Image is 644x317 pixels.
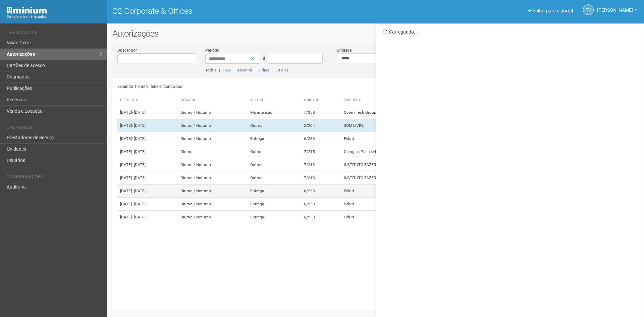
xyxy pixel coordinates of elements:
td: 6/233 [301,198,341,211]
span: - [DATE] [132,110,146,115]
td: INSTITUTO FAZER O BEM, FAZ BEM [341,171,474,184]
li: Configurações [7,174,102,181]
li: Cadastros [7,125,102,132]
td: [DATE] [117,158,178,171]
td: 6/233 [301,211,341,224]
span: | [272,68,273,72]
td: 2/304 [301,119,341,132]
span: - [DATE] [132,189,146,193]
td: 7/215 [301,145,341,158]
li: Operacional [7,30,102,37]
label: Unidade [337,47,352,53]
td: Diurno / Noturno [178,119,248,132]
span: - [DATE] [132,149,146,154]
div: Painel do Administrador [7,14,102,20]
td: Diurno [178,145,248,158]
td: Outros [248,158,301,171]
span: - [DATE] [132,162,146,167]
td: 7/213 [301,158,341,171]
td: [DATE] [117,198,178,211]
h1: O2 Corporate & Offices [112,7,371,15]
td: Diurno / Noturno [178,211,248,224]
a: Voltar para o portal [528,8,573,13]
label: Período [205,47,219,53]
td: [DATE] [117,132,178,145]
td: Outros [248,145,301,158]
td: Feluti [341,211,474,224]
td: INSTITUTO FAZER O BEM, FAZ BEM [341,158,474,171]
td: Feluti [341,198,474,211]
td: Ocean Tech Group [341,106,474,119]
img: Minium [7,7,47,14]
td: [DATE] [117,119,178,132]
a: TV [583,4,594,15]
label: Buscar por [117,47,137,53]
td: [DATE] [117,171,178,184]
div: Carregando... [383,29,639,35]
span: a [263,55,265,61]
span: | [219,68,220,72]
td: [DATE] [117,211,178,224]
span: - [DATE] [132,136,146,141]
a: 30 dias [275,68,288,72]
td: 6/233 [301,132,341,145]
td: Diurno / Noturno [178,158,248,171]
th: Empresa [341,95,474,106]
td: SOM LIVRE [341,119,474,132]
span: - [DATE] [132,175,146,180]
a: 7 dias [258,68,269,72]
td: Entrega [248,132,301,145]
h2: Autorizações [112,29,639,39]
td: Outros [248,119,301,132]
th: Unidade [301,95,341,106]
a: Todos [205,68,216,72]
td: [DATE] [117,184,178,198]
td: Diurno / Noturno [178,171,248,184]
td: Entrega [248,211,301,224]
td: Diurno / Noturno [178,106,248,119]
a: [PERSON_NAME] [597,8,637,14]
a: Hoje [223,68,231,72]
td: Georgias Patisserie [341,145,474,158]
th: Horário [178,95,248,106]
td: 7/213 [301,171,341,184]
td: Feluti [341,132,474,145]
span: - [DATE] [132,202,146,206]
td: Diurno / Noturno [178,198,248,211]
th: Período [117,95,178,106]
span: - [DATE] [132,123,146,128]
td: 7/358 [301,106,341,119]
span: | [233,68,234,72]
td: Entrega [248,198,301,211]
td: Diurno / Noturno [178,184,248,198]
td: Outros [248,171,301,184]
a: Amanhã [237,68,252,72]
div: Exibindo 1-9 de 9 itens encontrados [117,82,374,92]
td: 6/233 [301,184,341,198]
td: Manutenção [248,106,301,119]
td: Feluti [341,184,474,198]
td: [DATE] [117,106,178,119]
td: Entrega [248,184,301,198]
td: Diurno / Noturno [178,132,248,145]
span: | [255,68,256,72]
th: Motivo [248,95,301,106]
span: Thayane Vasconcelos Torres [597,1,633,13]
span: - [DATE] [132,215,146,219]
td: [DATE] [117,145,178,158]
